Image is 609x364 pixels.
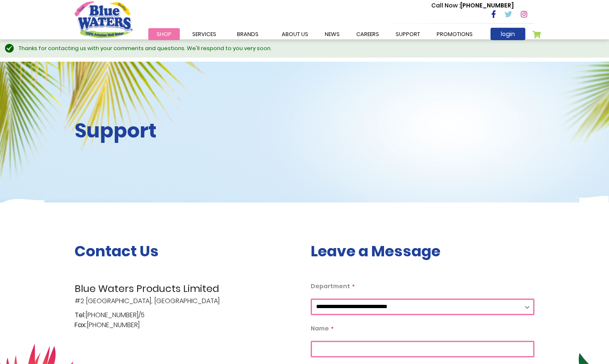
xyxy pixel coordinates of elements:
span: Services [192,30,216,38]
h3: Leave a Message [311,242,534,260]
span: Department [311,282,350,290]
span: Shop [157,30,172,38]
p: [PHONE_NUMBER] [431,1,514,10]
span: Name [311,324,329,333]
span: Fax: [75,320,87,330]
span: Call Now : [431,1,460,10]
p: [PHONE_NUMBER]/5 [PHONE_NUMBER] [75,310,298,330]
a: Promotions [428,28,481,40]
span: Blue Waters Products Limited [75,281,298,296]
span: Tel: [75,310,85,320]
span: Brands [237,30,259,38]
p: #2 [GEOGRAPHIC_DATA], [GEOGRAPHIC_DATA] [75,281,298,306]
h3: Contact Us [75,242,298,260]
a: about us [273,28,317,40]
a: careers [348,28,387,40]
a: store logo [75,1,133,38]
a: login [491,28,525,40]
div: Thanks for contacting us with your comments and questions. We'll respond to you very soon. [19,44,601,53]
a: News [317,28,348,40]
a: support [387,28,428,40]
h2: Support [75,119,298,143]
